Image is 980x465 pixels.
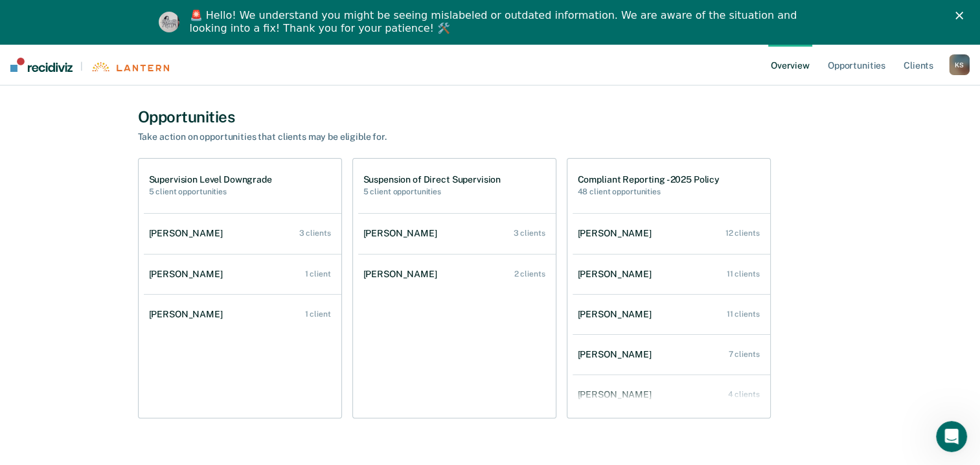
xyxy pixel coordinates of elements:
[573,336,770,373] a: [PERSON_NAME] 7 clients
[149,309,228,320] div: [PERSON_NAME]
[955,12,968,19] div: Close
[149,174,272,185] h1: Supervision Level Downgrade
[901,44,936,85] a: Clients
[304,310,330,319] div: 1 client
[578,187,720,196] h2: 48 client opportunities
[363,187,501,196] h2: 5 client opportunities
[727,310,760,319] div: 11 clients
[159,12,179,32] img: Profile image for Kim
[728,390,760,399] div: 4 clients
[514,229,545,238] div: 3 clients
[363,174,501,185] h1: Suspension of Direct Supervision
[573,256,770,293] a: [PERSON_NAME] 11 clients
[144,256,341,293] a: [PERSON_NAME] 1 client
[144,215,341,252] a: [PERSON_NAME] 3 clients
[91,62,169,72] img: Lantern
[578,228,657,239] div: [PERSON_NAME]
[578,309,657,320] div: [PERSON_NAME]
[573,215,770,252] a: [PERSON_NAME] 12 clients
[73,61,91,72] span: |
[573,376,770,413] a: [PERSON_NAME] 4 clients
[304,269,330,278] div: 1 client
[363,269,442,280] div: [PERSON_NAME]
[138,108,843,126] div: Opportunities
[138,131,591,142] div: Take action on opportunities that clients may be eligible for.
[10,58,73,72] img: Recidiviz
[299,229,331,238] div: 3 clients
[727,269,760,278] div: 11 clients
[825,44,888,85] a: Opportunities
[936,421,967,452] iframe: Intercom live chat
[725,229,760,238] div: 12 clients
[578,389,657,400] div: [PERSON_NAME]
[949,54,970,75] div: K S
[149,228,228,239] div: [PERSON_NAME]
[514,269,545,278] div: 2 clients
[578,174,720,185] h1: Compliant Reporting - 2025 Policy
[578,269,657,280] div: [PERSON_NAME]
[10,58,169,72] a: |
[144,296,341,333] a: [PERSON_NAME] 1 client
[149,187,272,196] h2: 5 client opportunities
[363,228,442,239] div: [PERSON_NAME]
[578,349,657,360] div: [PERSON_NAME]
[729,350,760,359] div: 7 clients
[190,9,801,35] div: 🚨 Hello! We understand you might be seeing mislabeled or outdated information. We are aware of th...
[768,44,812,85] a: Overview
[358,215,556,252] a: [PERSON_NAME] 3 clients
[573,296,770,333] a: [PERSON_NAME] 11 clients
[149,269,228,280] div: [PERSON_NAME]
[949,54,970,75] button: KS
[358,256,556,293] a: [PERSON_NAME] 2 clients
